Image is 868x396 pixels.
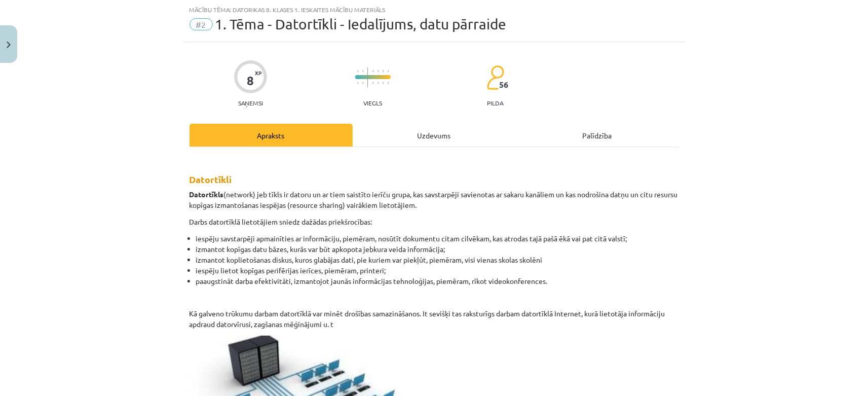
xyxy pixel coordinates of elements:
[190,190,224,199] strong: Datortīkls
[7,42,11,48] img: icon-close-lesson-0947bae3869378f0d4975bcd49f059093ad1ed9edebbc8119c70593378902aed.svg
[215,16,507,32] span: 1. Tēma - Datortīkli - Iedalījums, datu pārraide
[196,244,679,255] li: izmantot kopīgas datu bāzes, kurās var būt apkopota jebkura veida informācija;
[190,189,679,210] p: (network) jeb tīkls ir datoru un ar tiem saistīto ierīču grupa, kas savstarpēji savienotas ar sak...
[190,173,232,185] strong: Datortīkli
[383,82,384,84] img: icon-short-line-57e1e144782c952c97e751825c79c345078a6d821885a25fce030b3d8c18986b.svg
[196,255,679,265] li: izmantot koplietošanas diskus, kuros glabājas dati, pie kuriem var piekļūt, piemēram, visi vienas...
[486,65,504,90] img: students-c634bb4e5e11cddfef0936a35e636f08e4e9abd3cc4e673bd6f9a4125e45ecb1.svg
[357,70,358,73] img: icon-short-line-57e1e144782c952c97e751825c79c345078a6d821885a25fce030b3d8c18986b.svg
[499,80,508,89] span: 56
[247,74,254,88] div: 8
[516,124,679,147] div: Palīdzība
[383,70,384,73] img: icon-short-line-57e1e144782c952c97e751825c79c345078a6d821885a25fce030b3d8c18986b.svg
[196,265,679,276] li: iespēju lietot kopīgas perifērijas ierīces, piemēram, printeri;
[196,276,679,286] li: paaugstināt darba efektivitāti, izmantojot jaunās informācijas tehnoloģijas, piemēram, rīkot vide...
[388,82,389,84] img: icon-short-line-57e1e144782c952c97e751825c79c345078a6d821885a25fce030b3d8c18986b.svg
[190,308,679,330] p: Kā galveno trūkumu darbam datortīklā var minēt drošības samazināšanos. It sevišķi tas raksturīgs ...
[190,217,679,227] p: Darbs datortīklā lietotājiem sniedz dažādas priekšrocības:
[190,6,679,13] div: Mācību tēma: Datorikas 8. klases 1. ieskaites mācību materiāls
[190,18,213,30] span: #2
[363,99,382,106] p: Viegls
[367,67,368,87] img: icon-long-line-d9ea69661e0d244f92f715978eff75569469978d946b2353a9bb055b3ed8787d.svg
[372,82,373,84] img: icon-short-line-57e1e144782c952c97e751825c79c345078a6d821885a25fce030b3d8c18986b.svg
[487,99,503,106] p: pilda
[255,70,261,76] span: XP
[372,70,373,73] img: icon-short-line-57e1e144782c952c97e751825c79c345078a6d821885a25fce030b3d8c18986b.svg
[357,82,358,84] img: icon-short-line-57e1e144782c952c97e751825c79c345078a6d821885a25fce030b3d8c18986b.svg
[378,82,379,84] img: icon-short-line-57e1e144782c952c97e751825c79c345078a6d821885a25fce030b3d8c18986b.svg
[378,70,379,73] img: icon-short-line-57e1e144782c952c97e751825c79c345078a6d821885a25fce030b3d8c18986b.svg
[362,82,363,84] img: icon-short-line-57e1e144782c952c97e751825c79c345078a6d821885a25fce030b3d8c18986b.svg
[362,70,363,73] img: icon-short-line-57e1e144782c952c97e751825c79c345078a6d821885a25fce030b3d8c18986b.svg
[388,70,389,73] img: icon-short-line-57e1e144782c952c97e751825c79c345078a6d821885a25fce030b3d8c18986b.svg
[353,124,516,147] div: Uzdevums
[196,233,679,244] li: iespēju savstarpēji apmainīties ar informāciju, piemēram, nosūtīt dokumentu citam cilvēkam, kas a...
[190,124,353,147] div: Apraksts
[234,99,267,106] p: Saņemsi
